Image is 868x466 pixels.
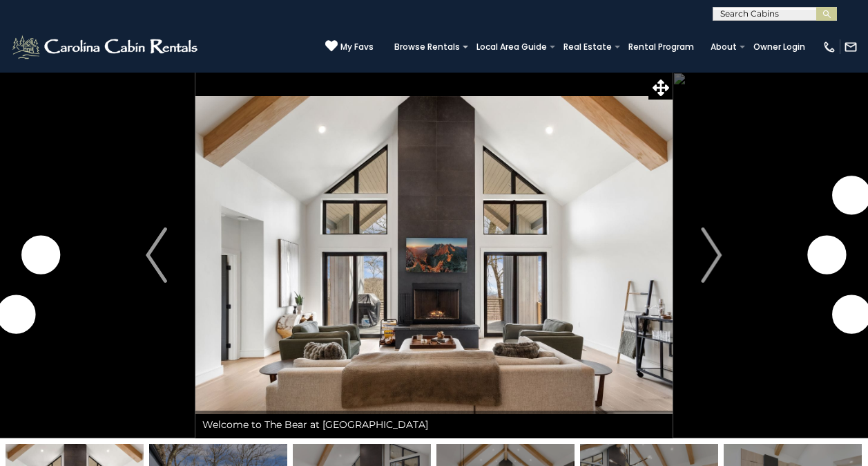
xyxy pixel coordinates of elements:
span: My Favs [340,41,374,53]
button: Next [673,72,750,438]
img: arrow [701,227,722,283]
img: phone-regular-white.png [822,40,836,54]
a: Rental Program [621,37,701,57]
a: Real Estate [557,37,619,57]
a: Local Area Guide [470,37,554,57]
a: Browse Rentals [387,37,467,57]
a: Owner Login [746,37,812,57]
a: My Favs [325,39,374,54]
div: Welcome to The Bear at [GEOGRAPHIC_DATA] [195,411,673,438]
img: mail-regular-white.png [844,40,858,54]
img: White-1-2.png [10,33,202,61]
img: arrow [146,227,166,283]
button: Previous [117,72,195,438]
a: About [704,37,744,57]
